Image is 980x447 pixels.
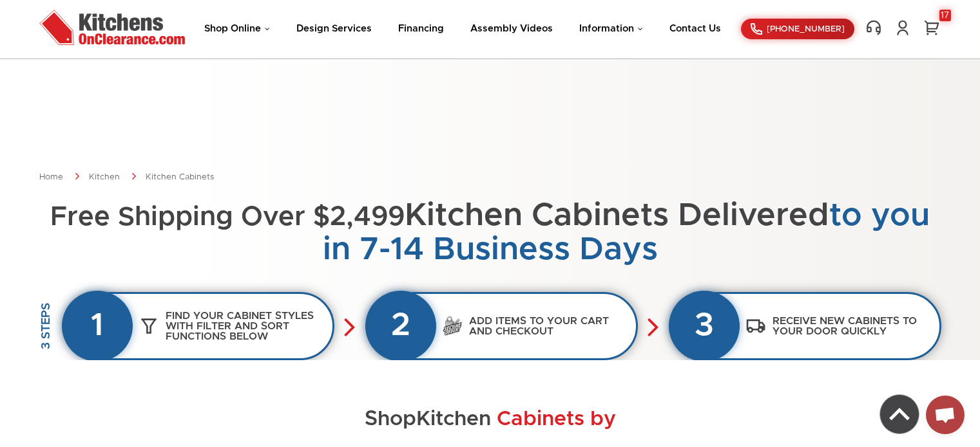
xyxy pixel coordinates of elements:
div: Open chat [926,396,965,434]
small: Free Shipping Over $2,499 [50,204,405,231]
a: Information [579,24,643,33]
div: 1 [62,291,133,361]
a: Assembly Videos [470,24,553,33]
h1: Kitchen Cabinets Delivered [39,199,941,266]
h3: Find your cabinet styles with filter and sort functions below [159,304,332,348]
div: 3 [669,291,740,361]
a: [PHONE_NUMBER] [741,19,854,39]
a: 17 [922,19,941,36]
a: Shop Online [204,24,270,33]
a: Kitchen Cabinets [146,173,214,181]
h3: Add items to your cart and checkout [463,309,636,343]
h2: 3 STEPS [39,303,53,349]
a: Home [39,173,63,181]
div: 17 [939,10,951,21]
span: to you in 7-14 Business Days [323,199,930,266]
img: Kitchens On Clearance [39,10,185,45]
a: Contact Us [669,24,721,33]
span: Cabinets by [497,409,616,430]
div: 2 [365,291,436,361]
h3: Receive new cabinets to your door quickly [766,309,939,343]
h2: Shop [39,408,941,431]
img: Back to top [880,395,919,433]
a: Kitchen [89,173,120,181]
span: [PHONE_NUMBER] [767,25,845,33]
span: Kitchen [416,409,491,430]
a: Design Services [296,24,372,33]
a: Financing [398,24,444,33]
